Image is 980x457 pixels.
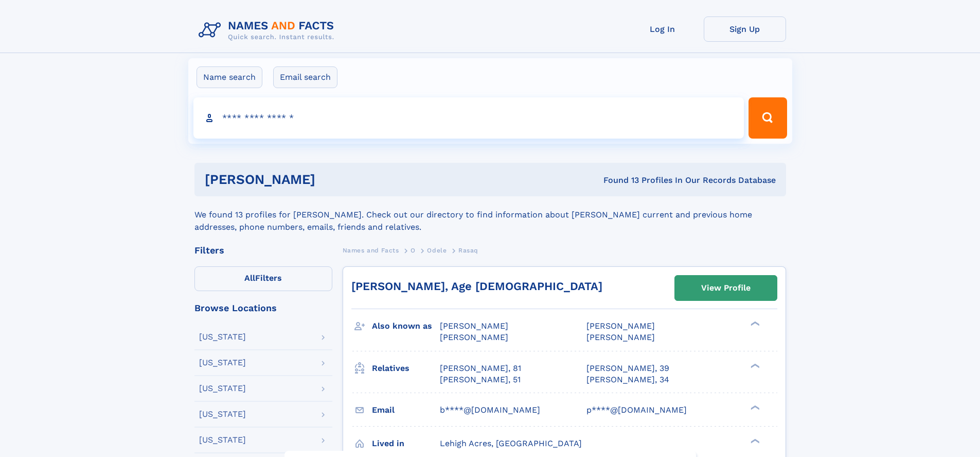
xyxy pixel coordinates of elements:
[749,97,787,139] button: Search Button
[205,173,459,186] h1: [PERSON_NAME]
[372,435,440,452] h3: Lived in
[197,66,262,88] label: Name search
[440,321,508,331] span: [PERSON_NAME]
[199,359,246,367] div: [US_STATE]
[411,247,416,254] span: O
[458,247,478,254] span: Rasaq
[748,362,760,369] div: ❯
[621,16,704,42] a: Log In
[372,360,440,377] h3: Relatives
[748,320,760,327] div: ❯
[372,317,440,335] h3: Also known as
[194,196,786,233] div: We found 13 profiles for [PERSON_NAME]. Check out our directory to find information about [PERSON...
[586,363,669,374] a: [PERSON_NAME], 39
[440,363,521,374] a: [PERSON_NAME], 81
[748,404,760,411] div: ❯
[440,332,508,342] span: [PERSON_NAME]
[194,266,332,291] label: Filters
[427,244,447,257] a: Odele
[194,16,343,44] img: Logo Names and Facts
[427,247,447,254] span: Odele
[351,280,602,293] a: [PERSON_NAME], Age [DEMOGRAPHIC_DATA]
[244,273,255,283] span: All
[194,246,332,255] div: Filters
[199,436,246,444] div: [US_STATE]
[411,244,416,257] a: O
[194,303,332,313] div: Browse Locations
[459,175,776,186] div: Found 13 Profiles In Our Records Database
[372,401,440,419] h3: Email
[701,276,751,300] div: View Profile
[704,16,786,42] a: Sign Up
[586,332,655,342] span: [PERSON_NAME]
[199,410,246,418] div: [US_STATE]
[343,244,399,257] a: Names and Facts
[748,437,760,444] div: ❯
[440,374,521,385] a: [PERSON_NAME], 51
[675,276,777,300] a: View Profile
[586,374,669,385] a: [PERSON_NAME], 34
[273,66,337,88] label: Email search
[199,384,246,393] div: [US_STATE]
[199,333,246,341] div: [US_STATE]
[193,97,744,139] input: search input
[586,321,655,331] span: [PERSON_NAME]
[440,438,582,448] span: Lehigh Acres, [GEOGRAPHIC_DATA]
